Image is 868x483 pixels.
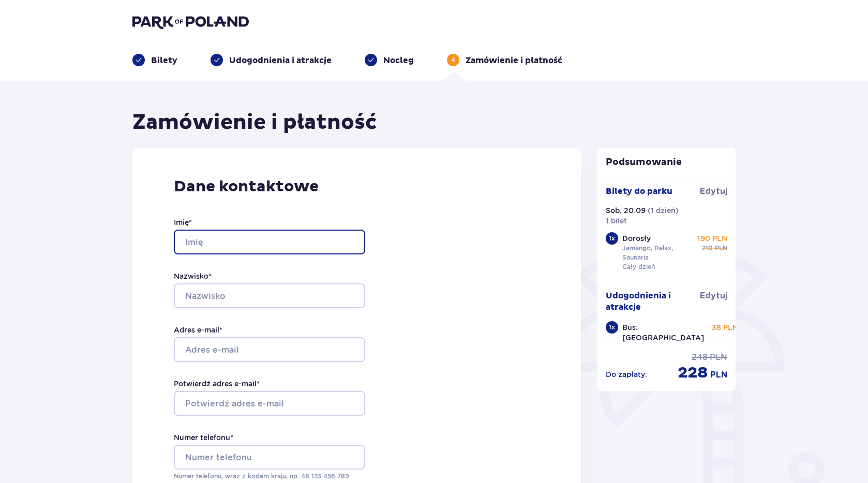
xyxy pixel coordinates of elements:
p: PLN [715,244,727,253]
div: 1 x [606,321,618,334]
p: ( 1 dzień ) [648,205,679,216]
p: Bilety [151,55,177,66]
p: 4 [451,55,455,65]
p: Udogodnienia i atrakcje [229,55,332,66]
p: 248 [692,352,708,363]
img: Park of Poland logo [132,14,249,29]
input: Nazwisko [174,283,365,308]
p: Dorosły [622,233,651,244]
p: Podsumowanie [597,156,736,169]
p: Nocleg [383,55,414,66]
p: PLN [710,352,727,363]
a: Edytuj [700,186,727,197]
p: Dane kontaktowe [174,177,540,197]
input: Adres e-mail [174,337,365,362]
label: Adres e-mail * [174,325,222,335]
h1: Zamówienie i płatność [132,110,377,135]
p: Sob. 20.09 [606,205,646,216]
p: Numer telefonu, wraz z kodem kraju, np. 48 ​123 ​456 ​789 [174,472,365,481]
label: Imię * [174,217,192,228]
p: Jamango, Relax, Saunaria [622,244,694,262]
p: Cały dzień [622,262,655,271]
p: 210 [702,244,713,253]
label: Numer telefonu * [174,432,233,443]
p: Udogodnienia i atrakcje [606,290,700,313]
input: Numer telefonu [174,445,365,470]
a: Edytuj [700,290,727,301]
label: Potwierdź adres e-mail * [174,379,260,389]
div: 1 x [606,232,618,245]
p: 1 bilet [606,216,627,226]
p: 228 [678,363,708,383]
p: Bilety do parku [606,186,672,197]
p: Do zapłaty : [606,369,647,380]
input: Imię [174,230,365,254]
p: 38 PLN [712,322,738,333]
p: PLN [710,369,727,381]
input: Potwierdź adres e-mail [174,391,365,416]
p: Bus: [GEOGRAPHIC_DATA] - [GEOGRAPHIC_DATA] - [GEOGRAPHIC_DATA] [622,322,704,384]
p: Zamówienie i płatność [466,55,562,66]
label: Nazwisko * [174,271,212,281]
p: 190 PLN [697,233,727,244]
